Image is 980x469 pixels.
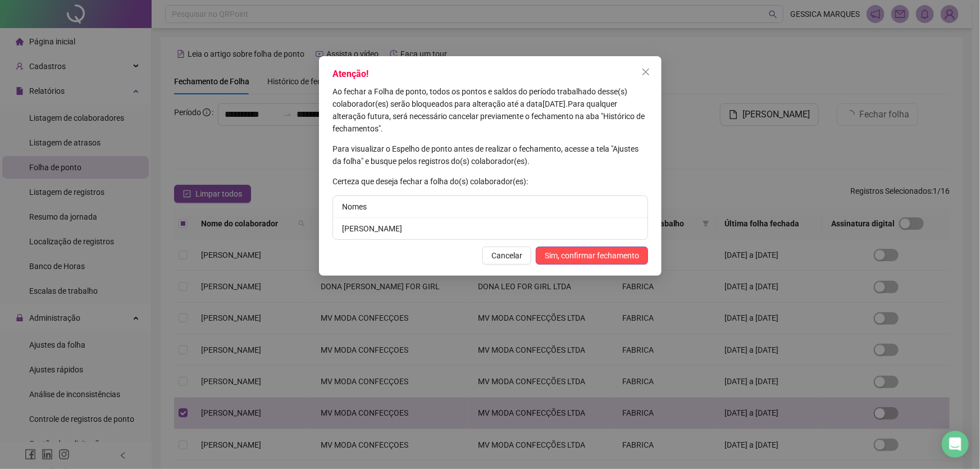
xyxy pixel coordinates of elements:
[333,218,648,239] li: [PERSON_NAME]
[342,202,367,211] span: Nomes
[637,63,655,81] button: Close
[332,69,368,79] span: Atenção!
[942,431,969,458] div: Open Intercom Messenger
[332,144,639,166] span: Para visualizar o Espelho de ponto antes de realizar o fechamento, acesse a tela "Ajustes da folh...
[332,87,627,108] span: Ao fechar a Folha de ponto, todos os pontos e saldos do período trabalhado desse(s) colaborador(e...
[332,85,648,135] p: [DATE] .
[482,247,531,265] button: Cancelar
[332,177,528,186] span: Certeza que deseja fechar a folha do(s) colaborador(es):
[491,249,522,262] span: Cancelar
[332,99,645,133] span: Para qualquer alteração futura, será necessário cancelar previamente o fechamento na aba "Históri...
[545,249,639,262] span: Sim, confirmar fechamento
[536,247,648,265] button: Sim, confirmar fechamento
[641,67,650,76] span: close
